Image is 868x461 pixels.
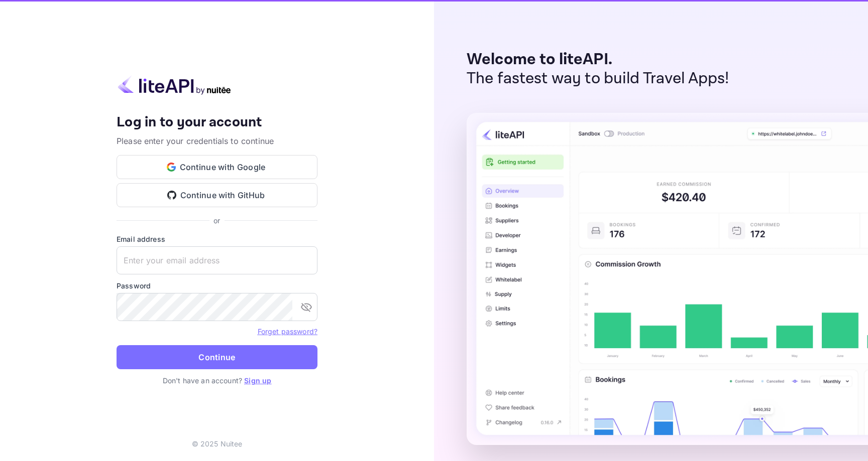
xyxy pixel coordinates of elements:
[258,327,317,336] a: Forget password?
[117,114,317,131] h4: Log in to your account
[244,376,271,385] a: Sign up
[117,183,317,207] button: Continue with GitHub
[192,438,243,449] p: © 2025 Nuitee
[117,246,317,274] input: Enter your email address
[467,50,729,69] p: Welcome to liteAPI.
[117,375,317,386] p: Don't have an account?
[117,135,317,147] p: Please enter your credentials to continue
[258,326,317,336] a: Forget password?
[117,155,317,179] button: Continue with Google
[467,69,729,88] p: The fastest way to build Travel Apps!
[117,75,232,95] img: liteapi
[296,297,316,317] button: toggle password visibility
[213,215,220,226] p: or
[117,280,317,291] label: Password
[117,345,317,369] button: Continue
[117,234,317,244] label: Email address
